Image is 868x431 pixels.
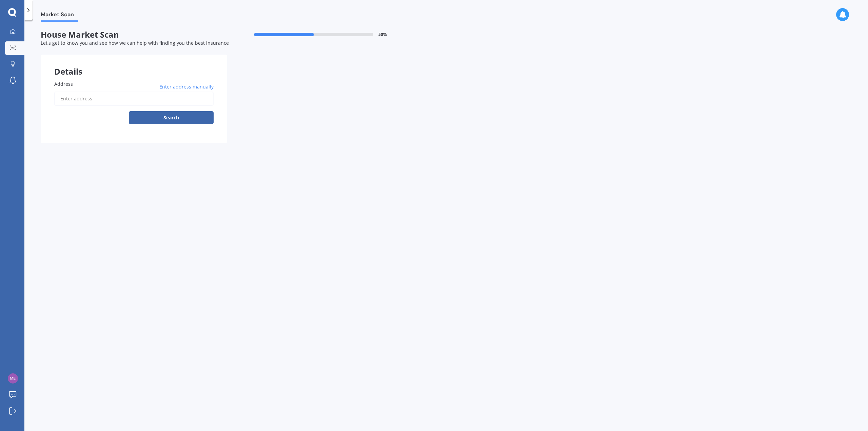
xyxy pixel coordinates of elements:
[8,373,18,384] img: d1b9ccdf575c8b8550cf33d50707fd5d
[54,92,214,106] input: Enter address
[129,111,214,124] button: Search
[378,32,387,37] span: 50 %
[41,30,227,40] span: House Market Scan
[41,11,78,20] span: Market Scan
[41,55,227,75] div: Details
[54,81,73,87] span: Address
[159,83,214,90] span: Enter address manually
[41,40,229,46] span: Let's get to know you and see how we can help with finding you the best insurance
